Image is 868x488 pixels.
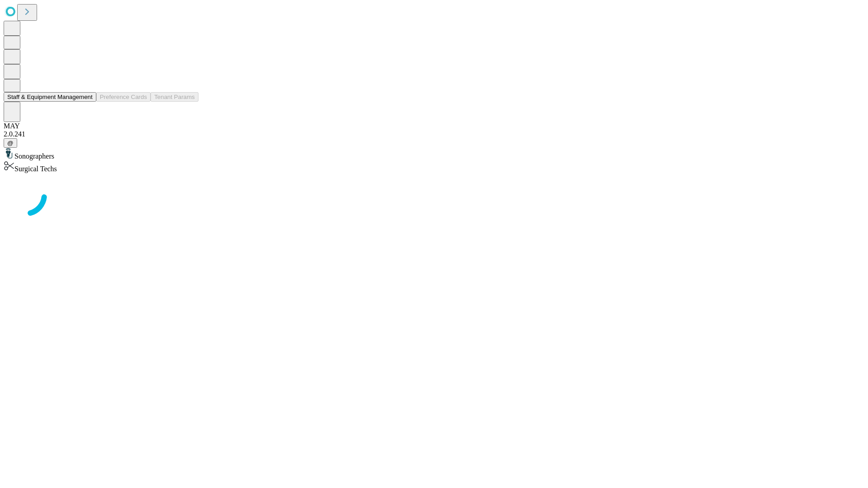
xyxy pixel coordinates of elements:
[4,160,864,173] div: Surgical Techs
[4,130,864,138] div: 2.0.241
[151,92,198,102] button: Tenant Params
[7,140,14,146] span: @
[96,92,151,102] button: Preference Cards
[4,122,864,130] div: MAY
[4,148,864,160] div: Sonographers
[4,138,17,148] button: @
[4,92,96,102] button: Staff & Equipment Management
